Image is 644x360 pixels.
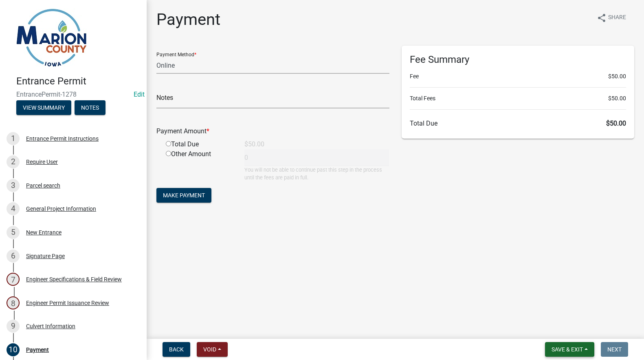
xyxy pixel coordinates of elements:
[26,323,75,329] div: Culvert Information
[156,10,220,29] h1: Payment
[410,72,626,81] li: Fee
[26,276,122,282] div: Engineer Specifications & Field Review
[597,13,607,23] i: share
[160,139,238,149] div: Total Due
[7,202,20,215] div: 4
[552,346,583,353] span: Save & Exit
[26,206,96,212] div: General Project Information
[590,10,633,26] button: shareShare
[203,346,216,353] span: Void
[134,91,145,98] wm-modal-confirm: Edit Application Number
[7,155,20,168] div: 2
[26,253,65,259] div: Signature Page
[163,342,190,357] button: Back
[7,343,20,356] div: 10
[7,250,20,263] div: 6
[545,342,594,357] button: Save & Exit
[163,192,205,199] span: Make Payment
[156,188,211,203] button: Make Payment
[608,13,626,23] span: Share
[608,94,626,103] span: $50.00
[16,105,71,111] wm-modal-confirm: Summary
[160,149,238,181] div: Other Amount
[607,346,622,353] span: Next
[410,94,626,103] li: Total Fees
[75,100,106,115] button: Notes
[134,91,145,98] a: Edit
[150,126,396,136] div: Payment Amount
[26,136,99,141] div: Entrance Permit Instructions
[26,230,62,235] div: New Entrance
[16,100,71,115] button: View Summary
[26,159,58,165] div: Require User
[16,75,140,87] h4: Entrance Permit
[601,342,628,357] button: Next
[26,183,60,188] div: Parcel search
[7,273,20,286] div: 7
[606,119,626,127] span: $50.00
[75,105,106,111] wm-modal-confirm: Notes
[7,296,20,309] div: 8
[7,226,20,239] div: 5
[7,320,20,333] div: 9
[608,72,626,81] span: $50.00
[16,91,130,98] span: EntrancePermit-1278
[7,132,20,145] div: 1
[16,9,87,67] img: Marion County, Iowa
[26,347,49,353] div: Payment
[410,54,626,66] h6: Fee Summary
[7,179,20,192] div: 3
[197,342,228,357] button: Void
[26,300,109,306] div: Engineer Permit Issuance Review
[169,346,184,353] span: Back
[410,119,626,127] h6: Total Due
